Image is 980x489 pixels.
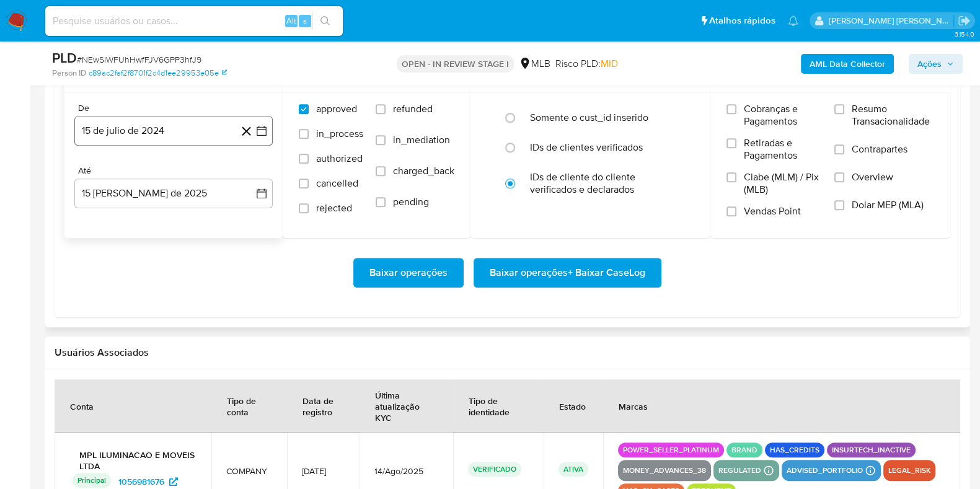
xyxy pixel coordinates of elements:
[788,15,798,26] a: Notificações
[77,53,201,66] span: # NEwSIWFUhHwfFJV6GPP3hfJ9
[519,57,550,71] div: MLB
[801,54,894,74] button: AML Data Collector
[958,14,971,27] a: Sair
[286,15,296,27] span: Alt
[45,13,343,29] input: Pesquise usuários ou casos...
[55,346,960,359] h2: Usuários Associados
[52,48,77,68] b: PLD
[829,15,954,27] p: danilo.toledo@mercadolivre.com
[909,54,963,74] button: Ações
[303,15,307,27] span: s
[397,55,514,73] p: OPEN - IN REVIEW STAGE I
[709,14,775,27] span: Atalhos rápidos
[312,12,338,30] button: search-icon
[954,29,974,39] span: 3.154.0
[601,56,618,71] span: MID
[52,68,86,79] b: Person ID
[555,57,618,71] span: Risco PLD:
[917,54,942,74] span: Ações
[810,54,885,74] b: AML Data Collector
[89,68,227,79] a: c89ac2faf2f8701f2c4d1ee29953e05e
